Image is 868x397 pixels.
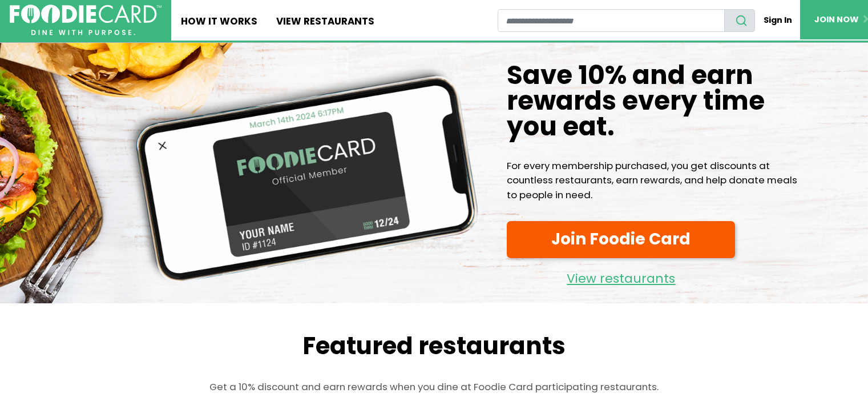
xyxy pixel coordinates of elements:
[498,9,725,32] input: restaurant search
[724,9,755,32] button: search
[92,380,777,394] p: Get a 10% discount and earn rewards when you dine at Foodie Card participating restaurants.
[10,5,162,35] img: FoodieCard; Eat, Drink, Save, Donate
[755,9,800,31] a: Sign In
[507,62,804,140] h1: Save 10% and earn rewards every time you eat.
[507,263,735,289] a: View restaurants
[92,332,777,360] h2: Featured restaurants
[507,159,804,202] p: For every membership purchased, you get discounts at countless restaurants, earn rewards, and hel...
[507,221,735,258] a: Join Foodie Card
